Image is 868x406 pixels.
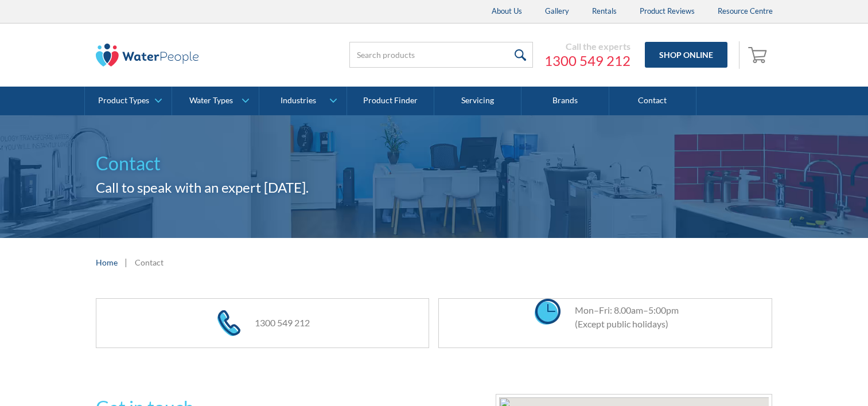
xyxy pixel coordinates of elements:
a: Shop Online [645,42,727,68]
a: Product Types [85,87,172,115]
img: clock icon [535,299,560,325]
a: Contact [609,87,696,115]
h2: Call to speak with an expert [DATE]. [96,177,773,198]
div: Product Types [98,96,149,106]
a: Industries [259,87,346,115]
img: The Water People [96,44,199,67]
a: Home [96,256,118,268]
input: Search products [349,42,533,68]
div: Contact [135,256,164,268]
img: phone icon [217,310,240,336]
a: 1300 549 212 [544,52,630,69]
a: Water Types [172,87,259,115]
h1: Contact [96,150,773,177]
a: Product Finder [347,87,434,115]
div: Water Types [189,96,233,106]
img: shopping cart [748,45,770,64]
a: Brands [521,87,609,115]
div: | [123,255,129,269]
a: Servicing [434,87,521,115]
div: Mon–Fri: 8.00am–5:00pm (Except public holidays) [563,303,679,331]
div: Call the experts [544,41,630,52]
a: 1300 549 212 [255,317,310,328]
div: Industries [281,96,316,106]
a: Open cart [745,41,773,69]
